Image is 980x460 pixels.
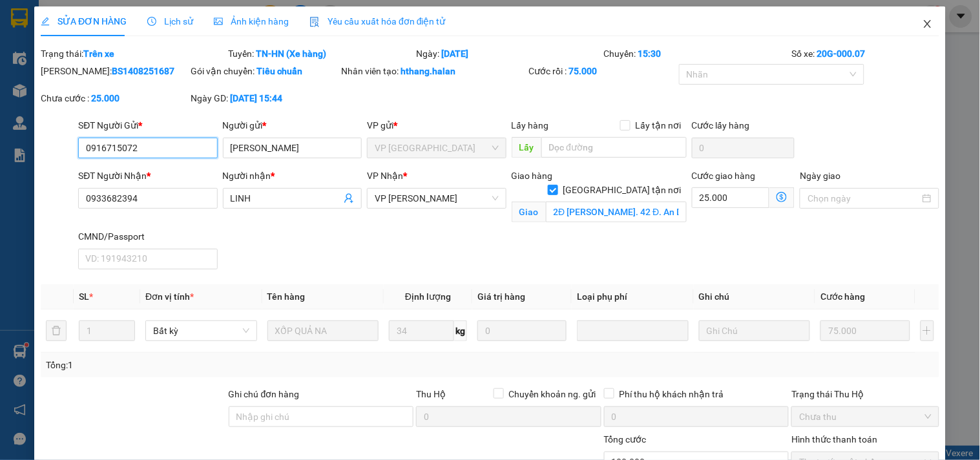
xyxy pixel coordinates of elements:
button: Close [910,6,946,43]
b: 15:30 [638,48,662,59]
span: Lấy tận nơi [631,118,687,132]
b: 20G-000.07 [817,48,865,59]
span: Chuyển khoản ng. gửi [504,387,601,401]
label: Ngày giao [800,171,840,181]
span: clock-circle [147,17,156,26]
span: Cước hàng [820,291,865,302]
span: Phí thu hộ khách nhận trả [614,387,729,401]
span: Yêu cầu xuất hóa đơn điện tử [309,16,446,26]
div: Ngày GD: [191,91,339,105]
input: 0 [820,320,910,341]
div: Tuyến: [227,47,415,61]
div: Số xe: [790,47,940,61]
button: delete [46,320,67,341]
div: Tổng: 1 [46,358,379,372]
span: Giá trị hàng [477,291,525,302]
div: SĐT Người Gửi [78,118,217,132]
div: VP gửi [367,118,506,132]
div: Chưa cước : [41,91,188,105]
span: SỬA ĐƠN HÀNG [41,16,127,26]
div: Trạng thái: [39,47,227,61]
div: Người nhận [223,169,362,183]
span: VP Võ Chí Công [375,189,498,208]
b: BS1408251687 [112,66,174,76]
span: Đơn vị tính [145,291,194,302]
input: Ngày giao [808,191,919,205]
b: [DATE] 15:44 [231,93,283,103]
span: picture [214,17,223,26]
input: VD: Bàn, Ghế [267,320,379,341]
input: Giao tận nơi [546,202,687,222]
span: Lịch sử [147,16,193,26]
div: Chuyến: [603,47,791,61]
span: close [923,19,933,29]
div: Trạng thái Thu Hộ [791,387,939,401]
div: [PERSON_NAME]: [41,64,188,78]
span: VP Bắc Sơn [375,138,498,158]
span: Giao [512,202,546,222]
img: icon [309,17,320,27]
span: Bất kỳ [153,321,249,340]
span: Thu Hộ [416,389,446,399]
span: user-add [344,193,354,204]
span: edit [41,17,50,26]
span: VP Nhận [367,171,403,181]
input: Cước giao hàng [692,187,770,208]
b: TN-HN (Xe hàng) [256,48,327,59]
input: 0 [477,320,567,341]
div: CMND/Passport [78,229,217,244]
span: Định lượng [405,291,451,302]
div: Người gửi [223,118,362,132]
span: Lấy [512,137,541,158]
b: Tiêu chuẩn [257,66,303,76]
span: kg [454,320,467,341]
div: Cước rồi : [529,64,676,78]
div: Nhân viên tạo: [341,64,526,78]
button: plus [921,320,934,341]
div: SĐT Người Nhận [78,169,217,183]
input: Ghi Chú [699,320,811,341]
b: Trên xe [83,48,114,59]
div: Gói vận chuyển: [191,64,339,78]
span: Ảnh kiện hàng [214,16,289,26]
span: Giao hàng [512,171,553,181]
span: [GEOGRAPHIC_DATA] tận nơi [558,183,687,197]
span: SL [79,291,89,302]
label: Cước giao hàng [692,171,756,181]
label: Hình thức thanh toán [791,434,877,444]
label: Ghi chú đơn hàng [229,389,300,399]
b: [DATE] [441,48,468,59]
span: Chưa thu [799,407,931,426]
label: Cước lấy hàng [692,120,750,131]
b: 75.000 [569,66,598,76]
span: dollar-circle [777,192,787,202]
input: Dọc đường [541,137,687,158]
b: hthang.halan [401,66,455,76]
input: Cước lấy hàng [692,138,795,158]
input: Ghi chú đơn hàng [229,406,414,427]
span: Tên hàng [267,291,306,302]
span: Tổng cước [604,434,647,444]
th: Ghi chú [694,284,816,309]
div: Ngày: [415,47,603,61]
span: Lấy hàng [512,120,549,131]
b: 25.000 [91,93,120,103]
th: Loại phụ phí [572,284,694,309]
